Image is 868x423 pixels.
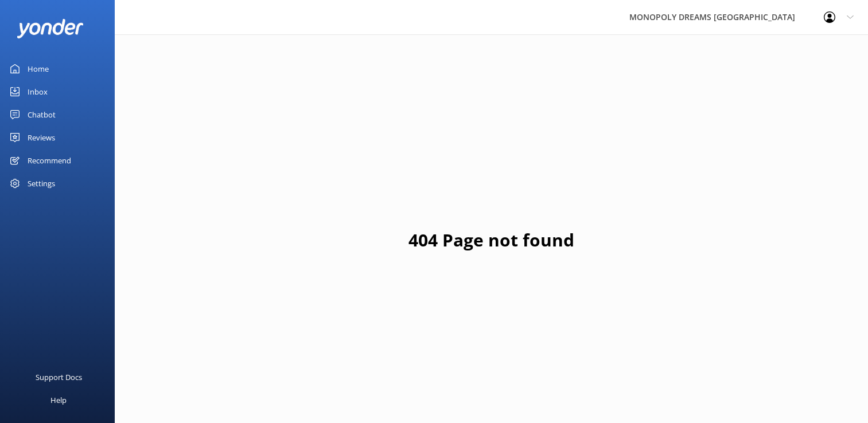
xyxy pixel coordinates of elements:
[28,149,71,172] div: Recommend
[28,80,48,103] div: Inbox
[36,366,82,389] div: Support Docs
[28,103,56,126] div: Chatbot
[50,389,67,412] div: Help
[408,226,574,254] h1: 404 Page not found
[28,57,49,80] div: Home
[28,126,55,149] div: Reviews
[17,19,83,38] img: yonder-white-logo.png
[28,172,55,195] div: Settings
